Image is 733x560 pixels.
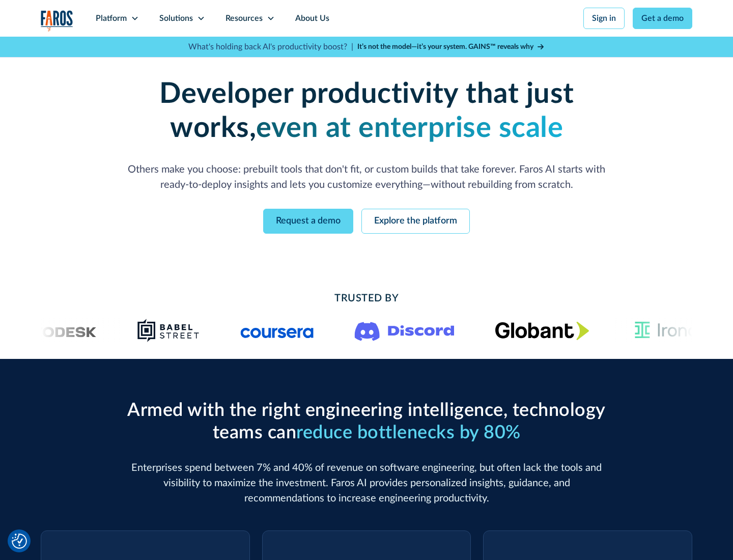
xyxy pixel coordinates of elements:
strong: even at enterprise scale [256,114,563,143]
a: Request a demo [263,209,353,234]
a: Get a demo [633,8,692,29]
img: Globant's logo [495,321,589,340]
div: Resources [225,12,263,24]
a: home [41,10,73,31]
img: Logo of the communication platform Discord. [355,320,455,341]
span: reduce bottlenecks by 80% [296,424,521,442]
h2: Armed with the right engineering intelligence, technology teams can [122,400,611,443]
p: Enterprises spend between 7% and 40% of revenue on software engineering, but often lack the tools... [122,460,611,506]
img: Revisit consent button [12,534,27,549]
img: Logo of the analytics and reporting company Faros. [41,10,73,31]
p: Others make you choose: prebuilt tools that don't fit, or custom builds that take forever. Faros ... [122,162,611,192]
div: Platform [96,12,127,24]
a: It’s not the model—it’s your system. GAINS™ reveals why [357,42,545,52]
h2: Trusted By [122,291,611,306]
img: Babel Street logo png [137,318,200,343]
a: Explore the platform [361,209,470,234]
img: Logo of the online learning platform Coursera. [241,322,314,339]
button: Cookie Settings [12,534,27,549]
p: What's holding back AI's productivity boost? | [188,41,353,53]
a: Sign in [583,8,625,29]
div: Solutions [159,12,193,24]
strong: Developer productivity that just works, [159,80,574,143]
strong: It’s not the model—it’s your system. GAINS™ reveals why [357,43,533,50]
